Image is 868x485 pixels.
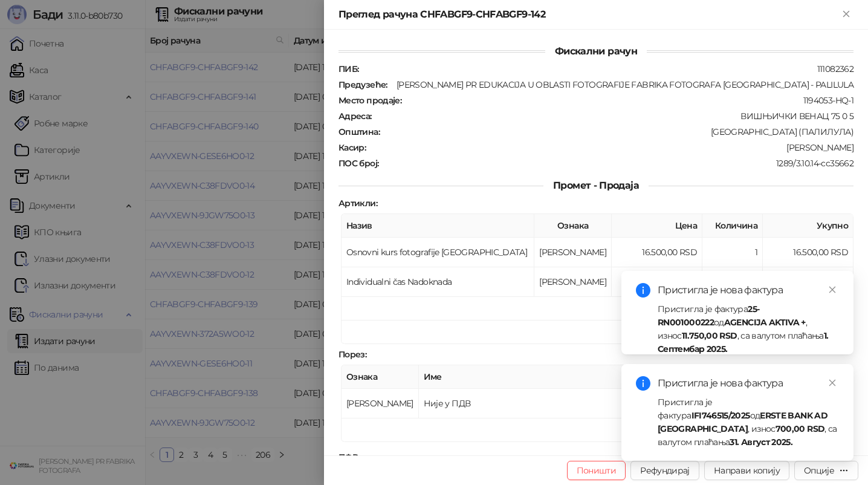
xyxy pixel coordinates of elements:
[338,111,372,122] strong: Адреса :
[630,461,699,480] button: Рефундирај
[367,142,855,153] div: [PERSON_NAME]
[714,465,780,476] span: Направи копију
[534,267,612,297] td: [PERSON_NAME]
[612,267,702,297] td: 3.000,00 RSD
[338,95,401,106] strong: Место продаје :
[763,238,853,267] td: 16.500,00 RSD
[381,126,855,137] div: [GEOGRAPHIC_DATA] (ПАЛИЛУЛА)
[342,267,534,297] td: Individualni čas Nadoknada
[724,317,806,328] strong: AGENCIJA AKTIVA +
[763,214,853,238] th: Укупно
[763,267,853,297] td: 3.000,00 RSD
[612,238,702,267] td: 16.500,00 RSD
[390,452,855,463] div: [DATE] 10:03:58
[702,214,763,238] th: Количина
[338,7,839,22] div: Преглед рачуна CHFABGF9-CHFABGF9-142
[338,79,387,90] strong: Предузеће :
[403,95,855,106] div: 1194053-HQ-1
[338,158,378,169] strong: ПОС број :
[794,461,858,480] button: Опције
[342,389,419,418] td: [PERSON_NAME]
[826,283,839,296] a: Close
[342,214,534,238] th: Назив
[839,7,853,22] button: Close
[704,461,789,480] button: Направи копију
[419,365,714,389] th: Име
[567,461,626,480] button: Поништи
[804,465,834,476] div: Опције
[658,376,839,391] div: Пристигла је нова фактура
[338,452,389,463] strong: ПФР време :
[702,238,763,267] td: 1
[826,376,839,389] a: Close
[730,437,792,448] strong: 31. Август 2025.
[534,238,612,267] td: [PERSON_NAME]
[828,285,837,294] span: close
[776,423,825,434] strong: 700,00 RSD
[373,111,855,122] div: ВИШЊИЧКИ ВЕНАЦ 75 0 5
[658,302,839,356] div: Пристигла је фактура од , износ , са валутом плаћања
[342,238,534,267] td: Osnovni kurs fotografije [GEOGRAPHIC_DATA]
[543,180,649,191] span: Промет - Продаја
[636,283,650,298] span: info-circle
[389,79,855,90] div: [PERSON_NAME] PR EDUKACIJA U OBLASTI FOTOGRAFIJE FABRIKA FOTOGRAFA [GEOGRAPHIC_DATA] - PALILULA
[338,349,366,360] strong: Порез :
[658,283,839,298] div: Пристигла је нова фактура
[612,214,702,238] th: Цена
[534,214,612,238] th: Ознака
[338,142,366,153] strong: Касир :
[380,158,855,169] div: 1289/3.10.14-cc35662
[338,126,380,137] strong: Општина :
[828,379,837,387] span: close
[702,267,763,297] td: 1
[360,63,855,74] div: 111082362
[342,365,419,389] th: Ознака
[636,376,650,391] span: info-circle
[658,395,839,449] div: Пристигла је фактура од , износ , са валутом плаћања
[682,330,737,341] strong: 11.750,00 RSD
[419,389,714,418] td: Није у ПДВ
[691,410,750,421] strong: IFI746515/2025
[338,63,358,74] strong: ПИБ :
[545,45,647,57] span: Фискални рачун
[338,198,377,209] strong: Артикли :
